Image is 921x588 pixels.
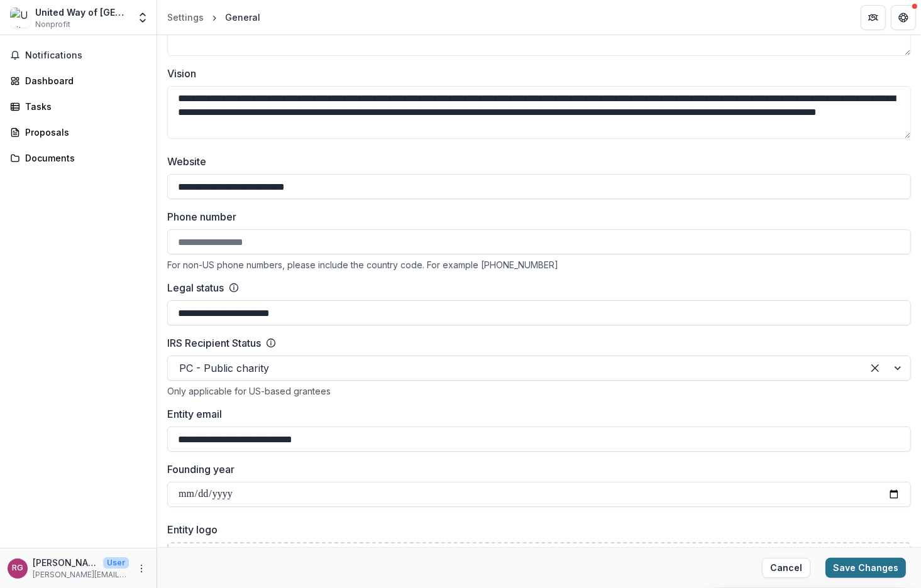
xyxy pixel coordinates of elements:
a: Proposals [5,122,152,143]
div: Only applicable for US-based grantees [167,386,911,396]
a: Dashboard [5,70,152,91]
div: Tasks [25,100,141,113]
p: [PERSON_NAME][EMAIL_ADDRESS][PERSON_NAME][DOMAIN_NAME] [33,569,129,580]
button: Cancel [762,558,810,578]
label: Entity email [167,406,903,422]
label: Vision [167,66,903,81]
label: Phone number [167,209,903,224]
button: Save Changes [825,558,906,578]
a: Tasks [5,96,152,117]
p: [PERSON_NAME] [33,556,98,569]
span: Nonprofit [35,19,70,30]
div: Documents [25,151,141,165]
button: Notifications [5,45,152,65]
div: Clear selected options [865,358,885,378]
span: Notifications [25,50,146,61]
label: Legal status [167,280,224,295]
img: United Way of Greater St. Louis [10,8,30,28]
div: Dashboard [25,74,141,87]
div: For non-US phone numbers, please include the country code. For example [PHONE_NUMBER] [167,259,911,270]
label: IRS Recipient Status [167,335,261,351]
button: More [134,561,149,576]
div: Settings [167,11,204,24]
div: General [225,11,260,24]
label: Entity logo [167,522,903,537]
button: Get Help [891,5,916,30]
p: User [103,557,129,569]
div: Regina Greer [12,564,23,572]
nav: breadcrumb [162,8,265,26]
button: Open entity switcher [134,5,152,30]
div: United Way of [GEOGRAPHIC_DATA][PERSON_NAME] [35,6,129,19]
a: Documents [5,148,152,168]
button: Partners [861,5,886,30]
label: Website [167,154,903,169]
a: Settings [162,8,209,26]
label: Founding year [167,462,903,477]
div: Proposals [25,126,141,139]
